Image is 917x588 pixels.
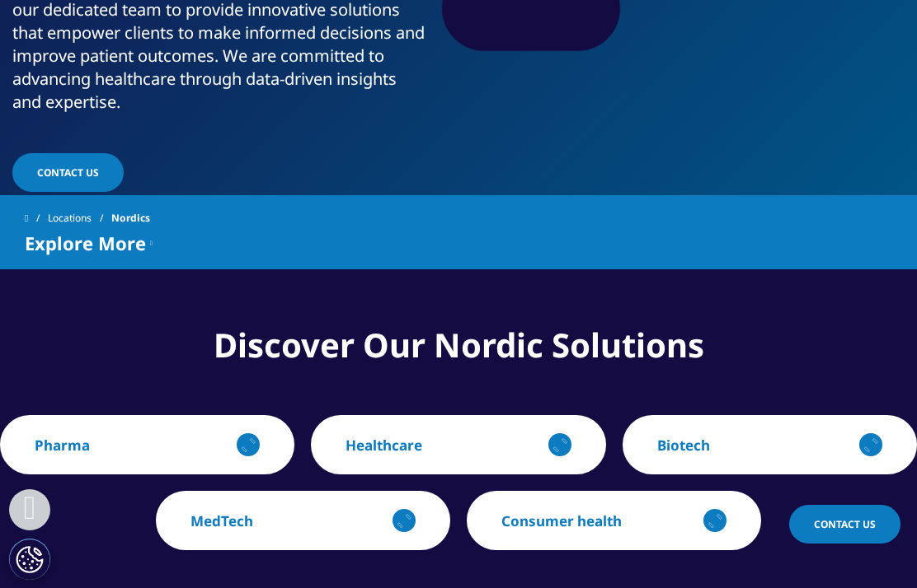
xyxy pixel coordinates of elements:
a: Locations [48,203,111,233]
a: Contact Us [789,505,901,544]
button: Biotech [623,415,917,474]
p: Consumer health [501,511,622,530]
span: Explore More [25,233,146,253]
p: Pharma [35,436,90,455]
span: Nordics [111,203,150,233]
button: Healthcare [311,415,605,474]
button: Cookie-inställningar [9,539,50,580]
p: Biotech [657,436,710,455]
span: Contact Us [814,517,876,531]
p: MedTech [190,511,253,530]
p: Healthcare [346,436,422,455]
span: Contact Us [37,166,99,180]
button: Consumer health [467,491,761,550]
a: Contact Us [12,153,124,192]
button: MedTech [156,491,450,550]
